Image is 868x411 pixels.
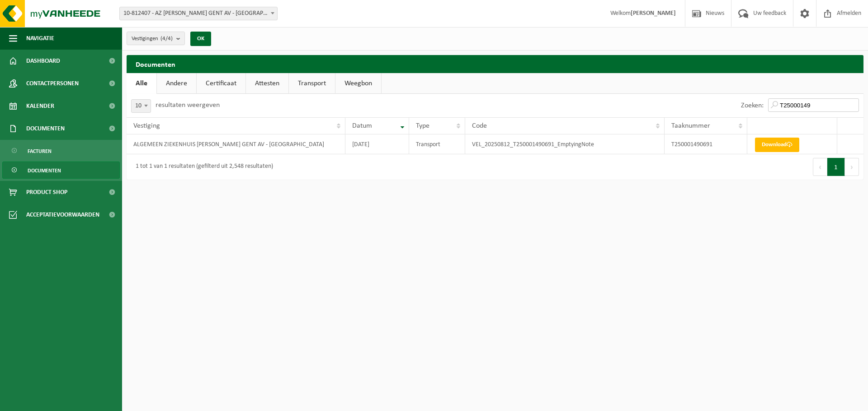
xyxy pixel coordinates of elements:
[132,32,173,46] span: Vestigingen
[26,95,54,117] span: Kalender
[465,134,665,154] td: VEL_20250812_T250001490691_EmptyingNote
[157,73,196,94] a: Andere
[160,36,173,42] count: (4/4)
[246,73,288,94] a: Attesten
[28,143,52,160] span: Facturen
[741,102,764,109] label: Zoeken:
[197,73,245,94] a: Certificaat
[26,181,67,203] span: Product Shop
[845,158,859,176] button: Next
[813,158,827,176] button: Previous
[131,159,273,175] div: 1 tot 1 van 1 resultaten (gefilterd uit 2,548 resultaten)
[472,122,487,129] span: Code
[156,102,220,109] label: resultaten weergeven
[827,158,845,176] button: 1
[28,162,61,179] span: Documenten
[2,162,120,179] a: Documenten
[409,134,465,154] td: Transport
[26,27,54,50] span: Navigatie
[335,73,381,94] a: Weegbon
[671,122,710,129] span: Taaknummer
[127,73,156,94] a: Alle
[26,72,79,95] span: Contactpersonen
[2,142,120,159] a: Facturen
[26,50,60,72] span: Dashboard
[127,32,185,45] button: Vestigingen(4/4)
[416,122,429,129] span: Type
[755,138,799,152] a: Download
[26,203,99,226] span: Acceptatievoorwaarden
[127,55,863,73] h2: Documenten
[665,134,748,154] td: T250001490691
[119,7,278,20] span: 10-812407 - AZ JAN PALFIJN GENT AV - GENT
[190,32,211,46] button: OK
[26,117,65,140] span: Documenten
[352,122,372,129] span: Datum
[289,73,335,94] a: Transport
[631,10,676,17] strong: [PERSON_NAME]
[133,122,160,129] span: Vestiging
[131,99,151,113] span: 10
[345,134,409,154] td: [DATE]
[127,134,345,154] td: ALGEMEEN ZIEKENHUIS [PERSON_NAME] GENT AV - [GEOGRAPHIC_DATA]
[120,7,277,20] span: 10-812407 - AZ JAN PALFIJN GENT AV - GENT
[132,100,151,112] span: 10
